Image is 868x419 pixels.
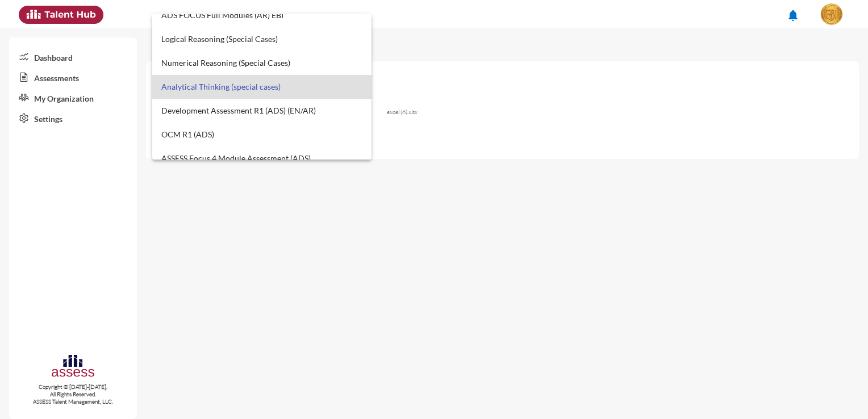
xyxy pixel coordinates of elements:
[161,27,363,51] span: Logical Reasoning (Special Cases)
[161,123,363,146] span: OCM R1 (ADS)
[161,75,363,99] span: Analytical Thinking (special cases)
[161,3,363,27] span: ADS FOCUS Full Modules (AR) EBI
[161,99,363,123] span: Development Assessment R1 (ADS) (EN/AR)
[161,146,363,170] span: ASSESS Focus 4 Module Assessment (ADS)
[161,51,363,75] span: Numerical Reasoning (Special Cases)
